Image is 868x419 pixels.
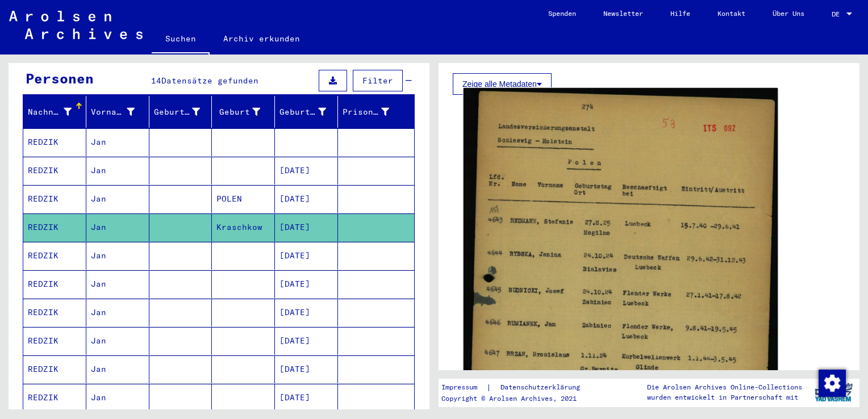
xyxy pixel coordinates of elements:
[647,392,802,403] p: wurden entwickelt in Partnerschaft mit
[23,128,86,156] mat-cell: REDZIK
[86,157,149,185] mat-cell: Jan
[212,185,275,213] mat-cell: POLEN
[86,185,149,213] mat-cell: Jan
[86,355,149,383] mat-cell: Jan
[86,327,149,355] mat-cell: Jan
[23,213,86,241] mat-cell: REDZIK
[9,11,143,39] img: Arolsen_neg.svg
[275,299,338,326] mat-cell: [DATE]
[275,384,338,412] mat-cell: [DATE]
[212,96,275,128] mat-header-cell: Geburt‏
[362,76,393,86] span: Filter
[86,270,149,298] mat-cell: Jan
[275,96,338,128] mat-header-cell: Geburtsdatum
[441,382,594,393] div: |
[275,327,338,355] mat-cell: [DATE]
[275,355,338,383] mat-cell: [DATE]
[441,382,486,393] a: Impressum
[275,185,338,213] mat-cell: [DATE]
[86,242,149,270] mat-cell: Jan
[279,103,340,121] div: Geburtsdatum
[91,106,135,118] div: Vorname
[275,242,338,270] mat-cell: [DATE]
[28,103,86,121] div: Nachname
[491,382,594,393] a: Datenschutzerklärung
[86,299,149,326] mat-cell: Jan
[216,106,260,118] div: Geburt‏
[338,96,414,128] mat-header-cell: Prisoner #
[152,25,210,55] a: Suchen
[154,106,201,118] div: Geburtsname
[343,103,403,121] div: Prisoner #
[149,96,212,128] mat-header-cell: Geburtsname
[23,355,86,383] mat-cell: REDZIK
[28,106,72,118] div: Nachname
[23,384,86,412] mat-cell: REDZIK
[86,96,149,128] mat-header-cell: Vorname
[23,242,86,270] mat-cell: REDZIK
[275,270,338,298] mat-cell: [DATE]
[812,378,855,407] img: yv_logo.png
[23,270,86,298] mat-cell: REDZIK
[343,106,389,118] div: Prisoner #
[279,106,326,118] div: Geburtsdatum
[26,68,94,89] div: Personen
[441,393,594,404] p: Copyright © Arolsen Archives, 2021
[647,382,802,392] p: Die Arolsen Archives Online-Collections
[275,213,338,241] mat-cell: [DATE]
[23,299,86,326] mat-cell: REDZIK
[819,370,846,397] img: Zustimmung ändern
[353,70,403,91] button: Filter
[216,103,274,121] div: Geburt‏
[23,157,86,185] mat-cell: REDZIK
[23,96,86,128] mat-header-cell: Nachname
[151,76,161,86] span: 14
[832,10,844,18] span: DE
[86,384,149,412] mat-cell: Jan
[212,213,275,241] mat-cell: Kraschkow
[23,185,86,213] mat-cell: REDZIK
[91,103,149,121] div: Vorname
[86,128,149,156] mat-cell: Jan
[154,103,215,121] div: Geburtsname
[161,76,258,86] span: Datensätze gefunden
[453,73,552,95] button: Zeige alle Metadaten
[275,157,338,185] mat-cell: [DATE]
[23,327,86,355] mat-cell: REDZIK
[86,213,149,241] mat-cell: Jan
[210,25,314,52] a: Archiv erkunden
